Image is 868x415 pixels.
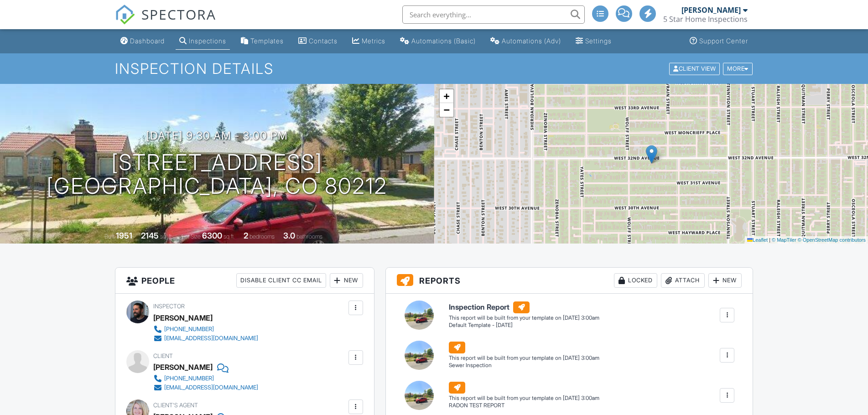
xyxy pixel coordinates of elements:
h6: Inspection Report [449,301,599,313]
div: [PERSON_NAME] [153,311,213,325]
div: RADON TEST REPORT [449,402,599,410]
span: Client's Agent [153,402,198,409]
div: Templates [250,37,284,45]
a: Client View [668,65,722,72]
div: Disable Client CC Email [236,273,326,288]
a: © OpenStreetMap contributors [798,237,866,243]
a: Metrics [348,33,389,50]
div: 1951 [116,231,132,240]
div: Support Center [699,37,748,45]
div: This report will be built from your template on [DATE] 3:00am [449,314,599,322]
a: Settings [572,33,615,50]
a: Templates [237,33,287,50]
div: Dashboard [130,37,165,45]
span: SPECTORA [141,5,216,24]
a: Automations (Basic) [396,33,479,50]
h3: [DATE] 9:30 am - 3:00 pm [146,130,288,142]
span: Lot Size [182,233,201,240]
div: Sewer Inspection [449,362,599,369]
div: Contacts [309,37,338,45]
div: Default Template - [DATE] [449,322,599,329]
img: Marker [646,145,657,164]
a: Zoom out [440,103,453,117]
span: sq.ft. [223,233,235,240]
a: [EMAIL_ADDRESS][DOMAIN_NAME] [153,334,258,343]
div: Inspections [189,37,226,45]
div: Locked [614,273,657,288]
span: Client [153,353,173,359]
div: [EMAIL_ADDRESS][DOMAIN_NAME] [164,335,258,342]
div: [PERSON_NAME] [153,360,213,374]
div: New [330,273,363,288]
div: 6300 [202,231,222,240]
div: [PHONE_NUMBER] [164,375,214,382]
h1: Inspection Details [115,61,754,77]
span: − [443,104,449,115]
a: Inspections [176,33,230,50]
div: 5 Star Home Inspections [663,15,748,24]
div: More [723,62,753,75]
a: SPECTORA [115,12,216,31]
a: [PHONE_NUMBER] [153,325,258,334]
span: | [769,237,770,243]
a: [PHONE_NUMBER] [153,374,258,383]
span: Built [104,233,114,240]
input: Search everything... [402,5,585,24]
div: New [708,273,742,288]
div: Automations (Basic) [411,37,476,45]
span: + [443,90,449,102]
h3: People [115,268,374,294]
span: bathrooms [296,233,322,240]
a: © MapTiler [772,237,796,243]
div: This report will be built from your template on [DATE] 3:00am [449,354,599,362]
a: Support Center [686,33,752,50]
span: sq. ft. [160,233,173,240]
div: 3.0 [283,231,295,240]
a: Dashboard [117,33,168,50]
div: This report will be built from your template on [DATE] 3:00am [449,394,599,402]
a: Zoom in [440,89,453,103]
div: Attach [661,273,705,288]
div: Metrics [362,37,385,45]
div: Automations (Adv) [502,37,561,45]
span: Inspector [153,303,185,310]
h3: Reports [386,268,753,294]
img: The Best Home Inspection Software - Spectora [115,5,135,25]
a: Automations (Advanced) [487,33,565,50]
a: Contacts [295,33,341,50]
div: Settings [585,37,612,45]
div: 2 [244,231,248,240]
div: [PHONE_NUMBER] [164,326,214,333]
div: Client View [669,62,720,75]
span: bedrooms [249,233,275,240]
div: 2145 [141,231,159,240]
h1: [STREET_ADDRESS] [GEOGRAPHIC_DATA], CO 80212 [47,150,387,199]
a: [EMAIL_ADDRESS][DOMAIN_NAME] [153,383,258,392]
a: Leaflet [747,237,768,243]
div: [PERSON_NAME] [681,5,741,15]
div: [EMAIL_ADDRESS][DOMAIN_NAME] [164,384,258,391]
